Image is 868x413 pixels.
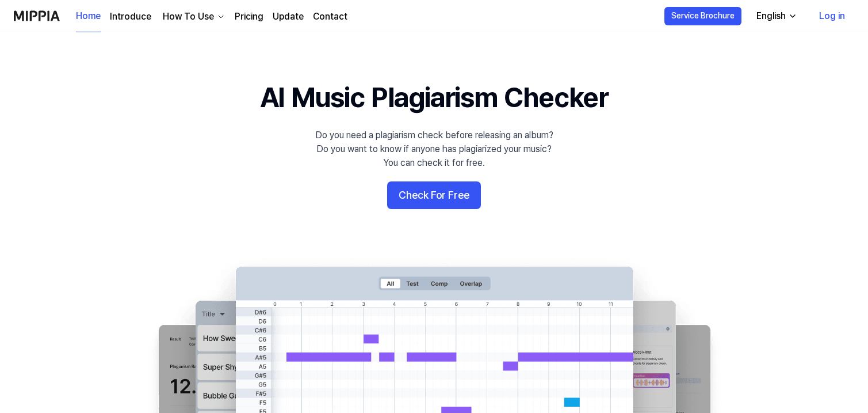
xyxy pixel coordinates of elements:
a: Home [76,1,101,32]
a: Introduce [110,10,151,24]
button: How To Use [160,10,225,24]
button: Check For Free [387,181,481,209]
a: Contact [313,10,347,24]
div: English [754,9,788,23]
a: Update [273,10,304,24]
div: Do you need a plagiarism check before releasing an album? Do you want to know if anyone has plagi... [315,128,553,170]
button: English [747,5,804,28]
div: How To Use [160,10,216,24]
a: Pricing [235,10,263,24]
h1: AI Music Plagiarism Checker [260,78,608,117]
button: Service Brochure [664,7,741,25]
